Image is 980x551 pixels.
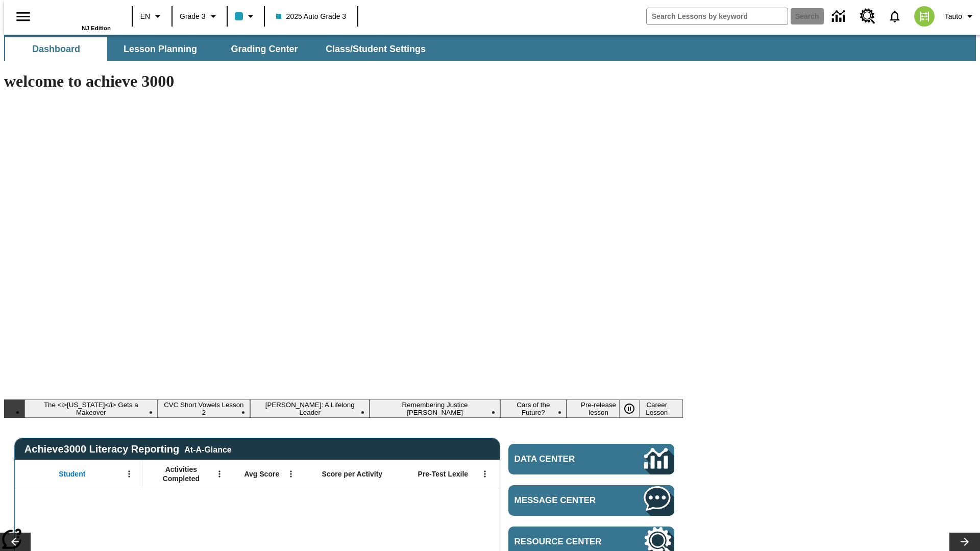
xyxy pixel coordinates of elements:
[914,6,935,27] img: avatar image
[212,466,227,482] button: Open Menu
[945,11,962,22] span: Tauto
[5,37,107,61] button: Dashboard
[213,37,315,61] button: Grading Center
[124,43,197,55] span: Lesson Planning
[514,537,614,547] span: Resource Center
[854,3,881,30] a: Resource Center, Will open in new tab
[276,11,347,22] span: 2025 Auto Grade 3
[44,5,111,25] a: Home
[418,469,469,479] span: Pre-Test Lexile
[231,43,298,55] span: Grading Center
[158,399,251,418] button: Slide 2 CVC Short Vowels Lesson 2
[184,443,231,455] div: At-A-Glance
[148,465,215,483] span: Activities Completed
[949,533,980,551] button: Lesson carousel, Next
[24,443,232,455] span: Achieve3000 Literacy Reporting
[59,469,85,479] span: Student
[317,37,434,61] button: Class/Student Settings
[32,43,80,55] span: Dashboard
[109,37,211,61] button: Lesson Planning
[514,454,610,464] span: Data Center
[826,3,854,31] a: Data Center
[82,25,111,31] span: NJ Edition
[514,495,614,506] span: Message Center
[477,466,493,482] button: Open Menu
[370,399,500,418] button: Slide 4 Remembering Justice O'Connor
[121,466,137,482] button: Open Menu
[631,399,683,418] button: Slide 7 Career Lesson
[250,399,370,418] button: Slide 3 Dianne Feinstein: A Lifelong Leader
[4,72,683,91] h1: welcome to achieve 3000
[619,399,640,418] button: Pause
[326,43,426,55] span: Class/Student Settings
[283,466,299,482] button: Open Menu
[4,37,435,61] div: SubNavbar
[244,469,279,479] span: Avg Score
[44,4,111,31] div: Home
[24,399,158,418] button: Slide 1 The <i>Missouri</i> Gets a Makeover
[619,399,650,418] div: Pause
[140,11,150,22] span: EN
[8,2,38,32] button: Open side menu
[500,399,567,418] button: Slide 5 Cars of the Future?
[180,11,206,22] span: Grade 3
[567,399,631,418] button: Slide 6 Pre-release lesson
[4,35,976,61] div: SubNavbar
[508,485,674,516] a: Message Center
[322,469,383,479] span: Score per Activity
[508,444,674,474] a: Data Center
[941,7,980,26] button: Profile/Settings
[881,3,908,30] a: Notifications
[136,7,168,26] button: Language: EN, Select a language
[231,7,261,26] button: Class color is light blue. Change class color
[176,7,224,26] button: Grade: Grade 3, Select a grade
[908,3,941,30] button: Select a new avatar
[647,8,788,24] input: search field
